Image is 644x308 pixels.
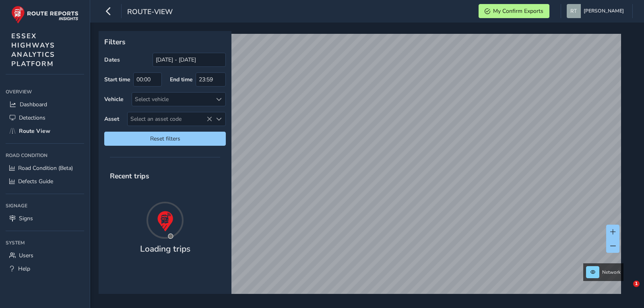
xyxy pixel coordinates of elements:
[6,149,84,161] div: Road Condition
[6,161,84,175] a: Road Condition (Beta)
[18,265,30,273] span: Help
[6,175,84,188] a: Defects Guide
[6,237,84,249] div: System
[6,200,84,212] div: Signage
[584,4,624,18] span: [PERSON_NAME]
[19,114,45,122] span: Detections
[104,115,119,123] label: Asset
[19,252,33,259] span: Users
[104,37,226,47] p: Filters
[212,112,225,126] div: Select an asset code
[19,127,50,135] span: Route View
[101,34,621,303] canvas: Map
[104,95,124,103] label: Vehicle
[19,215,33,222] span: Signs
[617,281,636,300] iframe: Intercom live chat
[104,76,130,83] label: Start time
[6,111,84,124] a: Detections
[567,4,581,18] img: diamond-layout
[127,7,173,18] span: route-view
[170,76,193,83] label: End time
[18,178,53,185] span: Defects Guide
[6,124,84,138] a: Route View
[11,6,78,24] img: rr logo
[110,135,220,143] span: Reset filters
[6,212,84,225] a: Signs
[11,31,55,68] span: ESSEX HIGHWAYS ANALYTICS PLATFORM
[104,165,155,186] span: Recent trips
[6,262,84,275] a: Help
[18,164,73,172] span: Road Condition (Beta)
[20,101,47,108] span: Dashboard
[104,132,226,146] button: Reset filters
[6,86,84,98] div: Overview
[6,98,84,111] a: Dashboard
[140,244,190,254] h4: Loading trips
[132,93,212,106] div: Select vehicle
[479,4,549,18] button: My Confirm Exports
[602,269,621,275] span: Network
[633,281,640,287] span: 1
[6,249,84,262] a: Users
[567,4,627,18] button: [PERSON_NAME]
[128,112,212,126] span: Select an asset code
[493,7,543,15] span: My Confirm Exports
[104,56,120,64] label: Dates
